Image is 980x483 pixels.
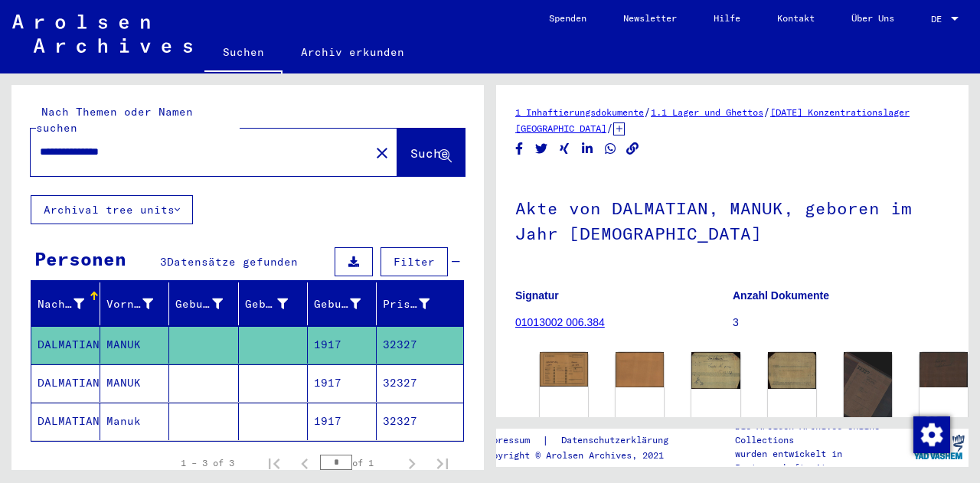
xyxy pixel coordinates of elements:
[204,34,283,73] a: Suchen
[100,403,169,440] mat-cell: Manuk
[383,292,449,316] div: Prisoner #
[31,195,193,224] button: Archival tree units
[245,296,288,312] div: Geburt‏
[540,352,588,387] img: 001.jpg
[768,352,816,389] img: 002.jpg
[308,326,377,364] mat-cell: 1917
[606,121,613,135] span: /
[175,292,241,316] div: Geburtsname
[733,315,949,331] p: 3
[12,15,192,53] img: Arolsen_neg.svg
[308,403,377,440] mat-cell: 1917
[377,326,463,364] mat-cell: 32327
[427,448,458,478] button: Last page
[651,106,763,118] a: 1.1 Lager und Ghettos
[373,144,391,162] mat-icon: close
[381,247,448,276] button: Filter
[259,448,289,478] button: First page
[515,316,605,328] a: 01013002 006.384
[106,292,172,316] div: Vorname
[383,296,430,312] div: Prisoner #
[34,245,126,273] div: Personen
[733,289,829,302] b: Anzahl Dokumente
[320,455,397,470] div: of 1
[308,364,377,402] mat-cell: 1917
[289,448,320,478] button: Previous page
[377,364,463,402] mat-cell: 32327
[181,456,234,470] div: 1 – 3 of 3
[482,432,687,449] div: |
[239,282,308,325] mat-header-cell: Geburt‏
[397,448,427,478] button: Next page
[314,292,380,316] div: Geburtsdatum
[100,364,169,402] mat-cell: MANUK
[377,403,463,440] mat-cell: 32327
[735,419,910,447] p: Die Arolsen Archives Online-Collections
[603,139,619,158] button: Share on WhatsApp
[283,34,423,70] a: Archiv erkunden
[410,145,449,161] span: Suche
[616,352,664,387] img: 002.jpg
[31,282,100,325] mat-header-cell: Nachname
[314,296,361,312] div: Geburtsdatum
[549,432,687,449] a: Datenschutzerklärung
[394,255,435,269] span: Filter
[377,282,463,325] mat-header-cell: Prisoner #
[175,296,222,312] div: Geburtsname
[931,14,948,24] span: DE
[31,364,100,402] mat-cell: DALMATIAN
[534,139,550,158] button: Share on Twitter
[515,106,644,118] a: 1 Inhaftierungsdokumente
[367,137,397,168] button: Clear
[169,282,238,325] mat-header-cell: Geburtsname
[245,292,307,316] div: Geburt‏
[920,352,968,387] img: 002.jpg
[557,139,573,158] button: Share on Xing
[31,326,100,364] mat-cell: DALMATIAN
[910,428,968,466] img: yv_logo.png
[625,139,641,158] button: Copy link
[691,352,740,389] img: 001.jpg
[515,289,559,302] b: Signatur
[36,105,193,135] mat-label: Nach Themen oder Namen suchen
[106,296,153,312] div: Vorname
[482,432,542,449] a: Impressum
[515,173,949,266] h1: Akte von DALMATIAN, MANUK, geboren im Jahr [DEMOGRAPHIC_DATA]
[38,296,84,312] div: Nachname
[844,352,892,426] img: 001.jpg
[644,105,651,119] span: /
[160,255,167,269] span: 3
[735,447,910,475] p: wurden entwickelt in Partnerschaft mit
[100,282,169,325] mat-header-cell: Vorname
[580,139,596,158] button: Share on LinkedIn
[38,292,103,316] div: Nachname
[31,403,100,440] mat-cell: DALMATIAN
[482,449,687,462] p: Copyright © Arolsen Archives, 2021
[763,105,770,119] span: /
[100,326,169,364] mat-cell: MANUK
[913,416,950,453] img: Zustimmung ändern
[397,129,465,176] button: Suche
[511,139,528,158] button: Share on Facebook
[167,255,298,269] span: Datensätze gefunden
[308,282,377,325] mat-header-cell: Geburtsdatum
